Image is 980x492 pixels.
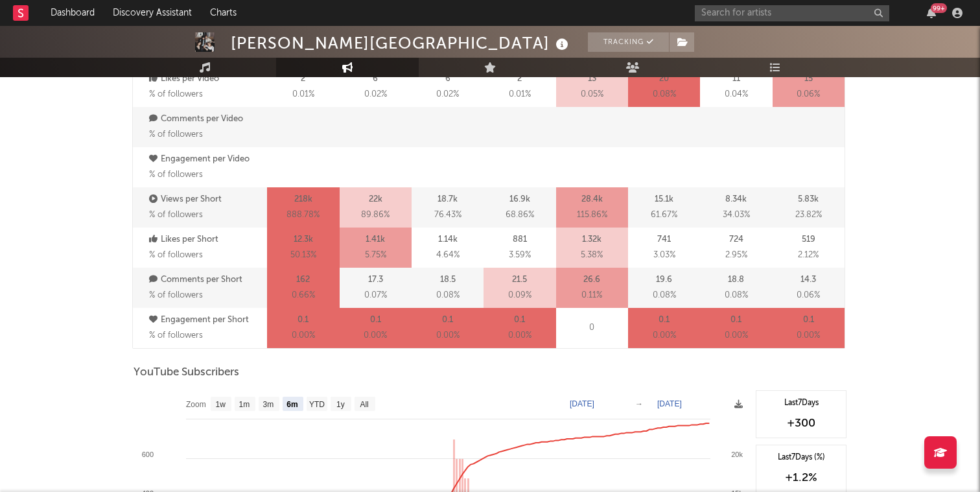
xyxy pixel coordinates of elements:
text: All [360,400,368,409]
p: 0.1 [730,312,741,328]
span: 0.06 % [797,87,820,102]
p: Views per Short [149,192,264,207]
span: 0.08 % [653,288,676,303]
p: 22k [369,192,382,207]
span: 0.00 % [292,328,315,344]
p: 0.1 [442,312,453,328]
p: 19.6 [656,272,672,288]
span: 0.01 % [292,87,314,102]
span: 0.07 % [364,288,387,303]
input: Search for artists [695,5,889,21]
span: 0.08 % [725,288,748,303]
p: Engagement per Short [149,312,264,328]
p: 12.3k [294,232,313,248]
p: Engagement per Video [149,152,264,167]
p: 18.7k [437,192,458,207]
text: [DATE] [570,399,594,408]
span: % of followers [149,90,203,99]
span: 0.02 % [364,87,387,102]
span: 0.00 % [797,328,820,344]
span: % of followers [149,130,203,139]
span: 5.38 % [581,248,603,263]
p: 18.8 [728,272,744,288]
p: 0.1 [659,312,670,328]
span: % of followers [149,251,203,259]
span: % of followers [149,291,203,299]
span: 5.75 % [365,248,386,263]
text: 1w [216,400,226,409]
p: 162 [296,272,310,288]
span: 4.64 % [436,248,460,263]
div: [PERSON_NAME][GEOGRAPHIC_DATA] [231,32,572,54]
p: Likes per Video [149,71,264,87]
p: 28.4k [581,192,603,207]
p: Comments per Video [149,111,264,127]
span: % of followers [149,211,203,219]
div: +300 [763,416,839,431]
div: +1.2 % [763,470,839,486]
p: 881 [513,232,527,248]
span: 0.00 % [436,328,460,344]
p: 11 [732,71,740,87]
p: 5.83k [798,192,819,207]
p: 2 [301,71,305,87]
p: 741 [657,232,671,248]
span: 0.00 % [508,328,531,344]
span: 0.66 % [292,288,315,303]
text: [DATE] [657,399,682,408]
span: 0.00 % [653,328,676,344]
p: 0.1 [297,312,309,328]
text: 1y [336,400,345,409]
div: 99 + [931,3,947,13]
p: 6 [445,71,450,87]
span: 0.01 % [509,87,531,102]
span: 0.02 % [436,87,459,102]
p: 14.3 [800,272,816,288]
div: Last 7 Days [763,397,839,409]
span: 0.04 % [725,87,748,102]
button: Tracking [588,32,669,52]
span: 115.86 % [577,207,607,223]
p: 15 [804,71,813,87]
span: % of followers [149,331,203,340]
span: 2.12 % [798,248,819,263]
p: 0.1 [370,312,381,328]
p: 519 [802,232,815,248]
span: 34.03 % [723,207,750,223]
span: 68.86 % [506,207,534,223]
text: 600 [142,451,154,458]
p: 16.9k [509,192,530,207]
text: YTD [309,400,325,409]
span: 888.78 % [286,207,320,223]
p: Likes per Short [149,232,264,248]
p: 15.1k [655,192,673,207]
p: 8.34k [725,192,747,207]
span: YouTube Subscribers [134,365,239,381]
span: 76.43 % [434,207,461,223]
p: 20 [659,71,669,87]
span: 50.13 % [290,248,316,263]
p: 1.41k [366,232,385,248]
p: 1.32k [582,232,601,248]
span: 89.86 % [361,207,390,223]
p: 6 [373,71,378,87]
span: 0.09 % [508,288,531,303]
p: 0.1 [803,312,814,328]
span: 0.06 % [797,288,820,303]
text: 6m [286,400,297,409]
p: 2 [517,71,522,87]
p: 13 [588,71,596,87]
p: 17.3 [368,272,383,288]
p: 18.5 [440,272,456,288]
p: 1.14k [438,232,458,248]
span: 3.03 % [653,248,675,263]
button: 99+ [927,8,936,18]
text: 1m [239,400,250,409]
span: 61.67 % [651,207,677,223]
p: 26.6 [583,272,600,288]
span: 2.95 % [725,248,747,263]
span: 3.59 % [509,248,531,263]
p: 21.5 [512,272,527,288]
p: 218k [294,192,312,207]
span: 0.08 % [436,288,460,303]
